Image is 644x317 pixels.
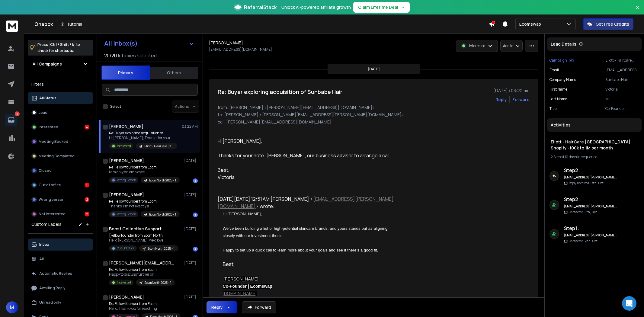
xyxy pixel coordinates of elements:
p: Contacted [569,210,597,214]
p: Campaign [549,58,567,63]
p: Company Name [549,77,576,82]
p: [DATE] [184,295,198,299]
div: Best, [218,166,394,174]
h1: [PERSON_NAME] [109,294,144,300]
p: Lead Details [551,41,576,47]
p: [EMAIL_ADDRESS][DOMAIN_NAME] [605,68,639,72]
p: EcomNorth 2025 - 1 [148,246,175,251]
p: First Name [549,87,567,92]
div: 1 [193,213,198,217]
button: All Inbox(s) [99,37,199,50]
div: Forward [512,97,530,103]
div: Open Intercom Messenger [622,296,636,311]
div: [DATE][DATE] 12:51 AM [PERSON_NAME] < > wrote: [218,195,394,210]
h6: Step 2 : [564,167,617,174]
p: Out Of Office [117,246,134,251]
button: Meeting Booked [28,136,93,148]
p: Meeting Booked [39,139,68,144]
p: [DATE] : 03:22 am [493,88,530,94]
button: All Status [28,92,93,104]
p: Re: Fellow founder from Ecom [109,267,175,272]
span: → [401,4,405,10]
p: Closed [39,168,52,173]
p: [DATE] [184,158,198,163]
p: Eliott - HairCare [GEOGRAPHIC_DATA], Shopify -100k to 1M per month [144,144,173,149]
p: Unlock AI-powered affiliate growth [281,4,351,10]
p: Press to check for shortcuts. [37,42,80,54]
button: Others [150,66,198,79]
button: Inbox [28,239,93,251]
p: Inbox [39,242,49,247]
button: Reply [207,301,237,313]
p: Automatic Replies [39,271,72,276]
p: Re: Fellow founder from Ecom [109,165,180,170]
p: Interested [117,144,131,148]
p: Unread only [39,300,61,305]
div: 2 [85,212,89,216]
button: All Campaigns [28,58,93,70]
p: Lead [39,110,47,115]
div: | [551,155,638,159]
span: [PERSON_NAME] [224,277,258,281]
h1: [PERSON_NAME] [109,192,144,198]
button: Not Interested2 [28,208,93,220]
h3: Inboxes selected [118,52,157,59]
p: Sunbabe Hair [605,77,639,82]
p: Happy to discuss further on [109,272,175,277]
p: EcomNorth 2025 - 1 [144,280,171,285]
p: [PERSON_NAME][EMAIL_ADDRESS][DOMAIN_NAME] [226,119,332,125]
label: Select [110,104,121,109]
button: All [28,253,93,265]
button: Close banner [634,4,642,18]
p: Wrong Person [117,178,136,182]
button: M [6,301,18,313]
button: Primary [101,66,150,80]
p: Add to [503,43,513,48]
div: Victoria [218,174,394,181]
h1: All Inbox(s) [104,40,138,46]
p: M. [605,97,639,101]
button: Reply [495,97,507,103]
p: Ecomswap [519,21,543,27]
p: [Fellow founder from Ecom North [109,233,178,238]
p: Hi [PERSON_NAME], Thanks for your [109,136,177,140]
h1: All Campaigns [33,61,62,67]
p: EcomNorth 2025 - 1 [149,212,176,217]
p: EcomNorth 2025 - 1 [149,178,176,183]
div: Hi [PERSON_NAME], [218,137,394,188]
button: Out of office1 [28,179,93,191]
h1: [PERSON_NAME] [109,123,143,130]
p: cc: [218,119,224,125]
span: Ctrl + Shift + k [49,41,75,48]
p: to: [PERSON_NAME] <[PERSON_NAME][EMAIL_ADDRESS][PERSON_NAME][DOMAIN_NAME]> [218,112,530,118]
p: Re: Buyer exploring acquisition of [109,131,177,136]
div: Best, [223,261,394,268]
p: 9 [15,111,20,116]
p: Out of office [39,183,61,187]
p: Get Free Credits [596,21,629,27]
h1: [PERSON_NAME] [209,40,243,46]
p: Re: Fellow founder from Ecom [109,199,180,204]
div: 2 [85,197,89,202]
strong: Co-Founder | Ecomswap [223,284,272,289]
p: title [549,106,556,111]
span: 2 Steps [551,154,562,159]
div: 1 [193,247,198,251]
p: Awaiting Reply [39,286,66,290]
p: Eliott - HairCare [GEOGRAPHIC_DATA], Shopify -100k to 1M per month [605,58,639,63]
h6: [EMAIL_ADDRESS][PERSON_NAME][DOMAIN_NAME] [564,204,617,209]
button: Forward [242,301,276,313]
button: Awaiting Reply [28,282,93,294]
h3: Filters [28,80,93,88]
div: Activities [547,118,642,132]
p: Thanks, I'm not exactly a [109,204,180,209]
h6: Step 1 : [564,225,617,232]
p: All Status [39,96,56,101]
h3: Custom Labels [31,221,62,227]
div: Onebox [34,20,489,28]
p: [DATE] [184,192,198,197]
p: Interested [117,280,131,285]
p: from: [PERSON_NAME] <[PERSON_NAME][EMAIL_ADDRESS][DOMAIN_NAME]> [218,104,530,110]
button: Automatic Replies [28,267,93,280]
